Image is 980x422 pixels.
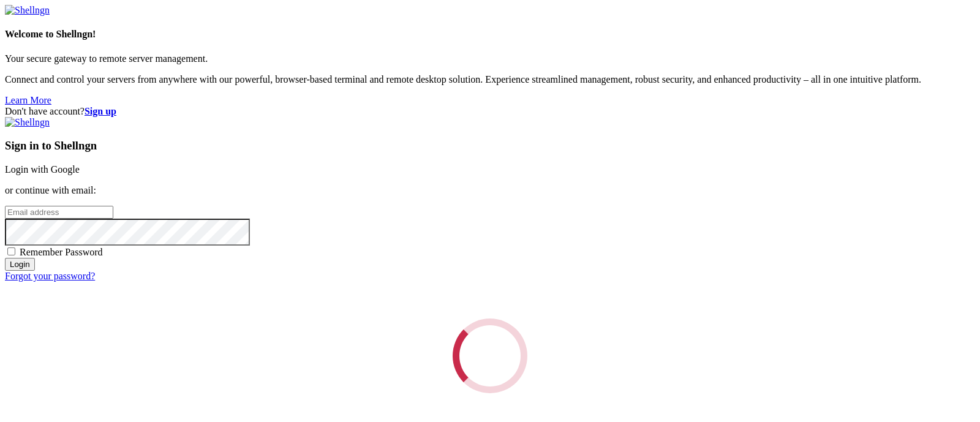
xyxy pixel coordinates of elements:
a: Sign up [85,106,116,116]
h4: Welcome to Shellngn! [5,29,975,40]
img: Shellngn [5,5,50,16]
input: Email address [5,206,113,219]
p: or continue with email: [5,185,975,196]
a: Learn More [5,95,51,105]
div: Don't have account? [5,106,975,117]
h3: Sign in to Shellngn [5,139,975,153]
span: Remember Password [20,247,103,257]
div: Loading... [437,303,543,409]
img: Shellngn [5,117,50,128]
a: Login with Google [5,164,80,175]
p: Your secure gateway to remote server management. [5,53,975,64]
p: Connect and control your servers from anywhere with our powerful, browser-based terminal and remo... [5,74,975,85]
a: Forgot your password? [5,271,95,281]
input: Remember Password [7,247,15,255]
input: Login [5,258,35,271]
